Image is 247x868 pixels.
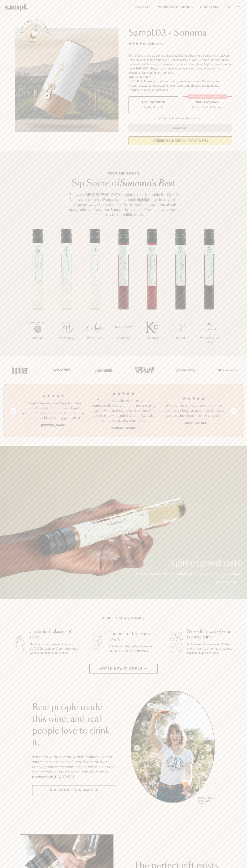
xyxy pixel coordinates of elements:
button: Next slide [231,408,237,414]
li: 2 / 4 [91,391,156,430]
a: Read about Winemakers [32,785,116,795]
li: 1 / 7 [24,229,52,352]
li: 4 / 7 [109,229,138,352]
img: Artboard_5_7fdae55a-36fd-43f7-8bfd-f74a06a2878e_x450.png [92,362,114,378]
p: Featured Region [66,171,181,176]
button: Previous slide [10,408,16,414]
div: Sampl.03 lets you try some of Sonoma County's best wine from small producers. Each capsule comes ... [128,54,232,75]
h2: Real people made this wine, and real people love to drink it. [32,702,116,749]
h3: 7 premium glasses of wine [30,629,79,640]
b: [PERSON_NAME] [182,421,206,425]
img: Artboard_1_c8cd28af-0030-4af1-819c-248e302c7f06_x450.png [9,362,31,378]
p: Merlot [166,336,195,340]
b: [PERSON_NAME] [41,424,65,427]
li: Recipes & Pairing Suggestions [128,88,232,92]
p: Our team works directly with the winemakers to source and bottle each Sampl shipment. We’re deepl... [32,754,116,779]
p: Chardonnay [52,336,81,340]
p: [PERSON_NAME] Sutro, Sutro Wines [198,797,215,805]
p: Pinot Noir [109,336,138,340]
li: 7x - 100ml glasses of small production, premium Sonoma County wines [128,79,232,84]
p: White Blend [81,336,109,340]
li: 3 / 7 [81,229,109,352]
button: Sold Out [128,124,232,132]
li: 2 / 7 [52,229,81,352]
img: Artboard_3_0b291449-6e8c-4d07-b2c2-3f3601a19cd1_x450.png [175,362,196,378]
h3: The best gift for wine lovers [109,631,157,642]
h2: Sip Some of [66,179,181,188]
small: Try the Capsule [143,105,163,109]
p: Proprietary Red Blend [195,336,223,345]
a: interested in gifting for groups? [128,136,232,145]
li: Christmas Sale Pricing Shown In Cart [157,117,203,120]
a: Corporate Gifting [156,4,195,11]
img: Artboard_7_5b34974b-f019-449e-91fb-745f8d0877ee_x450.png [216,362,238,378]
span: Reviews [152,42,163,45]
span: $88 - Two Pack [195,101,220,104]
a: Our Story [198,4,221,11]
img: Sampl logo [5,4,28,11]
p: Fall in love with a wine, or 7? We make it easy to order more bottles or glasses of your favorites. [187,642,236,655]
h2: A gift that gives more [102,616,145,620]
li: 7 / 7 [195,229,223,356]
span: 140 [147,42,152,45]
p: The perfect gift for everyone from wine lovers to casual sippers. [135,571,242,576]
h3: “Whether I'm having friends over or just tired from a long day at work and need a glass of wine, ... [161,403,226,418]
h3: “Not only does this eliminate all the confusion of picking from the never ending wall of wine in ... [91,398,156,423]
strong: What’s Included: [128,76,151,79]
li: 6 / 7 [166,229,195,352]
span: $55 - One Pack [142,101,165,104]
div: slide 1 [131,691,215,806]
li: 1 / 4 [21,391,86,430]
p: Gift a tasting flight of hand-selected, hard-to-find [US_STATE] wines. [109,644,157,653]
div: Christmas SALE! Save 20% [188,94,227,99]
p: Albarino [24,336,52,340]
li: 5 / 7 [138,229,166,352]
h3: “Sampl is my one-stop shop for all my birthday gifts! Our best friends just received their Sampl ... [21,401,86,421]
b: [PERSON_NAME] [111,426,136,430]
button: See how it works [25,23,45,43]
small: Perfect For 2-4 Tastings [192,105,223,109]
p: A gift of good taste [135,559,242,567]
p: Pinot Noir [138,336,166,340]
img: Sampl.03 - Sonoma [15,28,119,132]
a: Shop All [133,4,153,11]
h3: Re-order more of your favorite wine [187,629,236,640]
img: Artboard_4_28b4d326-c26e-48f9-9c80-911f17d6414e_x450.png [133,362,155,378]
a: Add to cart [216,580,242,584]
div: 140Reviews [128,41,163,46]
button: Watch how it works [89,664,158,674]
li: A smart coaster to access winemaker videos and detailed tasting notes. [128,84,232,88]
img: Artboard_6_04f9a106-072f-468a-bdd7-f11783b05722_x450.png [51,362,72,378]
p: Sampl's tasting capsule allows you to try 7 100ml glasses of premium wines without committing to ... [30,642,79,655]
li: 3 / 4 [161,391,226,430]
em: Sonoma's Best [120,179,175,188]
h1: Sampl.03 - Sonoma [128,28,232,38]
p: The vast [GEOGRAPHIC_DATA] region is nearly double the size of Napa and contains 18 appellations,... [66,192,181,217]
ul: carousel [131,691,215,806]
